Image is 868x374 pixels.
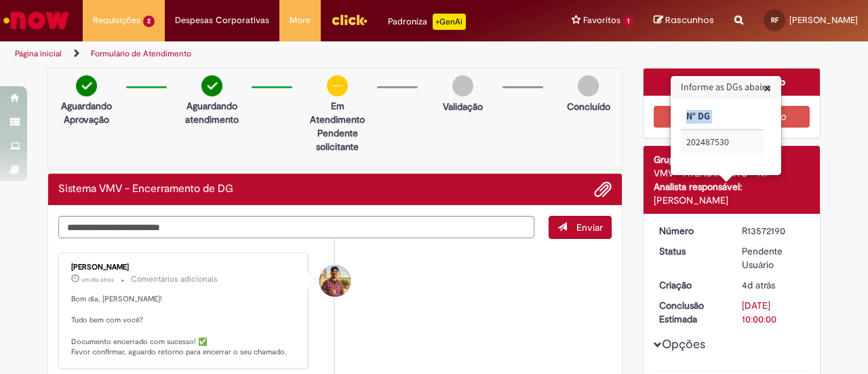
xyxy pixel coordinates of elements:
[201,75,222,96] img: check-circle-green.png
[654,166,810,180] div: VMV - ATENDIMENTO - N1
[583,14,620,27] span: Favoritos
[649,278,732,292] dt: Criação
[742,224,805,238] div: R13572190
[319,265,351,297] div: Vitor Jeremias Da Silva
[327,75,348,96] img: circle-minus.png
[789,14,858,26] span: [PERSON_NAME]
[290,14,311,27] span: More
[742,299,805,326] div: [DATE] 10:00:00
[742,278,805,292] div: 26/09/2025 18:15:38
[654,106,810,128] button: Cancelar Chamado
[649,244,732,258] dt: Status
[304,126,370,153] p: Pendente solicitante
[654,153,810,166] div: Grupo de Atribuição:
[15,48,62,59] a: Página inicial
[433,14,466,30] p: +GenAi
[388,14,466,30] div: Padroniza
[576,221,603,233] span: Enviar
[131,274,218,285] small: Comentários adicionais
[81,276,114,284] time: 29/09/2025 08:20:11
[681,105,764,130] th: N° DG
[567,100,610,113] p: Concluído
[649,224,732,238] dt: Número
[175,14,269,27] span: Despesas Corporativas
[91,48,191,59] a: Formulário de Atendimento
[670,75,782,176] div: Informe as DGs abaixo
[654,193,810,207] div: [PERSON_NAME]
[771,16,778,24] span: RF
[452,75,473,96] img: img-circle-grey.png
[143,16,155,27] span: 2
[549,216,612,239] button: Enviar
[742,244,805,272] div: Pendente Usuário
[58,183,233,195] h2: Sistema VMV - Encerramento de DG Histórico de tíquete
[578,75,599,96] img: img-circle-grey.png
[764,81,771,95] button: Close
[644,69,821,96] div: Opções do Chamado
[10,41,568,67] ul: Trilhas de página
[681,130,764,155] td: N° DG: 202487530
[76,75,97,96] img: check-circle-green.png
[764,79,771,97] span: ×
[81,276,114,284] span: um dia atrás
[665,14,714,26] span: Rascunhos
[654,14,714,27] a: Rascunhos
[654,180,810,193] div: Analista responsável:
[623,16,633,27] span: 1
[331,10,368,30] img: click_logo_yellow_360x200.png
[649,299,732,326] dt: Conclusão Estimada
[58,216,534,238] textarea: Digite sua mensagem aqui...
[742,279,775,291] span: 4d atrás
[54,99,119,126] p: Aguardando Aprovação
[179,99,245,126] p: Aguardando atendimento
[1,7,71,34] img: ServiceNow
[671,77,781,98] h3: Informe as DGs abaixo
[594,181,612,198] button: Adicionar anexos
[304,99,370,126] p: Em Atendimento
[71,294,297,358] p: Bom dia, [PERSON_NAME]! Tudo bem com você? Documento encerrado com sucesso! ✅ Favor confirmar, ag...
[71,263,297,272] div: [PERSON_NAME]
[742,279,775,291] time: 26/09/2025 18:15:38
[443,100,483,113] p: Validação
[93,14,140,27] span: Requisições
